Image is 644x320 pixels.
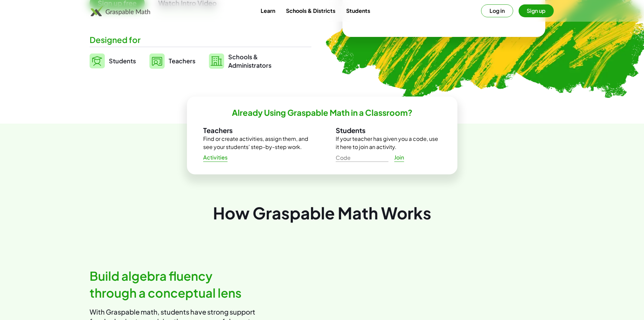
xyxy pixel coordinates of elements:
a: Schools &Administrators [209,52,271,69]
a: Students [90,52,136,69]
a: Learn [255,4,281,17]
p: If your teacher has given you a code, use it here to join an activity. [336,135,441,151]
img: svg%3e [209,54,224,69]
span: Teachers [169,57,195,65]
h3: Students [336,126,441,135]
a: Activities [198,151,233,164]
button: Log in [481,4,513,17]
span: Schools & Administrators [228,52,271,69]
a: Students [341,4,376,17]
a: Teachers [149,52,195,69]
a: Join [388,151,410,164]
p: Find or create activities, assign them, and see your students' step-by-step work. [203,135,309,151]
div: Designed for [90,34,311,45]
button: Sign up [519,4,554,17]
span: Activities [203,154,228,161]
a: Schools & Districts [281,4,341,17]
span: Students [109,57,136,65]
h2: Build algebra fluency through a conceptual lens [90,268,259,302]
h3: Teachers [203,126,309,135]
div: How Graspable Math Works [90,201,555,224]
span: Join [394,154,404,161]
img: svg%3e [90,54,105,68]
img: svg%3e [149,54,165,69]
h2: Already Using Graspable Math in a Classroom? [232,107,412,118]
